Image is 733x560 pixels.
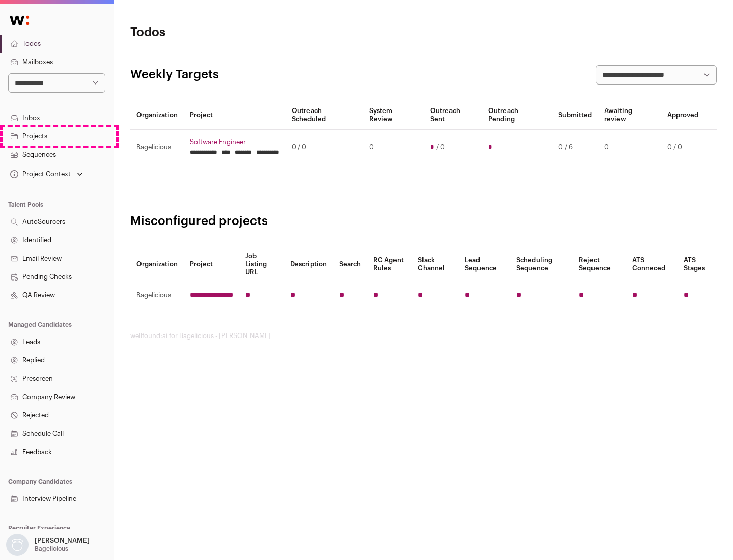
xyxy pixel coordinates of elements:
[333,246,367,283] th: Search
[510,246,573,283] th: Scheduling Sequence
[130,130,184,165] td: Bagelicious
[130,246,184,283] th: Organization
[184,246,239,283] th: Project
[130,24,326,41] h1: Todos
[6,534,29,556] img: nopic.png
[436,143,445,151] span: / 0
[661,101,704,130] th: Approved
[363,130,424,165] td: 0
[573,246,627,283] th: Reject Sequence
[286,130,363,165] td: 0 / 0
[459,246,510,283] th: Lead Sequence
[552,101,598,130] th: Submitted
[552,130,598,165] td: 0 / 6
[130,101,184,130] th: Organization
[598,130,661,165] td: 0
[184,101,286,130] th: Project
[284,246,333,283] th: Description
[239,246,284,283] th: Job Listing URL
[8,167,85,181] button: Open dropdown
[482,101,552,130] th: Outreach Pending
[35,537,90,545] p: [PERSON_NAME]
[286,101,363,130] th: Outreach Scheduled
[424,101,483,130] th: Outreach Sent
[412,246,459,283] th: Slack Channel
[35,545,68,553] p: Bagelicious
[8,170,71,178] div: Project Context
[4,534,92,556] button: Open dropdown
[363,101,424,130] th: System Review
[130,67,219,83] h2: Weekly Targets
[130,213,717,230] h2: Misconfigured projects
[130,283,184,308] td: Bagelicious
[661,130,704,165] td: 0 / 0
[130,332,717,340] footer: wellfound:ai for Bagelicious - [PERSON_NAME]
[367,246,411,283] th: RC Agent Rules
[626,246,677,283] th: ATS Conneced
[678,246,717,283] th: ATS Stages
[4,10,35,31] img: Wellfound
[190,138,279,146] a: Software Engineer
[598,101,661,130] th: Awaiting review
